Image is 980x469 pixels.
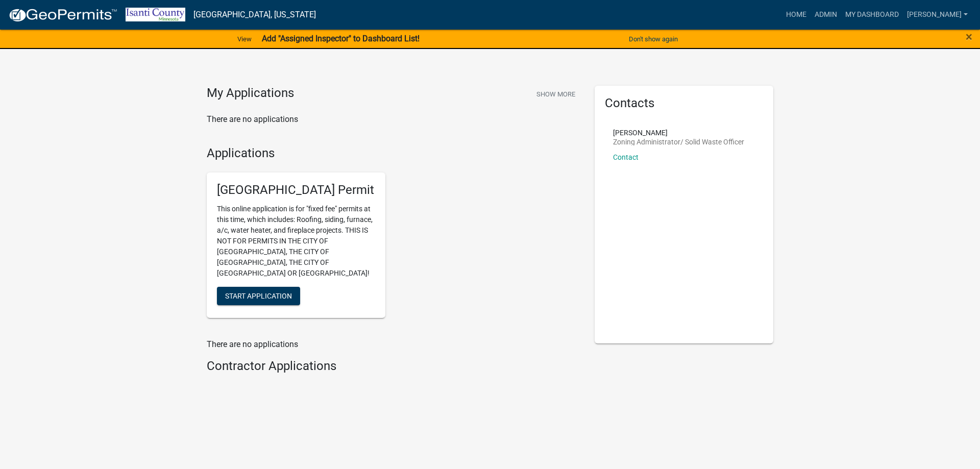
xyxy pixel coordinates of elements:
[532,86,579,103] button: Show More
[207,338,579,351] p: There are no applications
[217,204,375,279] p: This online application is for "fixed fee" permits at this time, which includes: Roofing, siding,...
[207,113,579,126] p: There are no applications
[903,5,972,24] a: [PERSON_NAME]
[625,31,682,47] button: Don't show again
[126,8,185,21] img: Isanti County, Minnesota
[207,359,579,374] h4: Contractor Applications
[966,31,972,43] button: Close
[207,146,579,161] h4: Applications
[841,5,903,24] a: My Dashboard
[207,146,579,327] wm-workflow-list-section: Applications
[613,153,639,161] a: Contact
[605,96,763,111] h5: Contacts
[613,129,744,136] p: [PERSON_NAME]
[233,31,256,47] a: View
[217,287,300,305] button: Start Application
[613,138,744,145] p: Zoning Administrator/ Solid Waste Officer
[193,6,316,23] a: [GEOGRAPHIC_DATA], [US_STATE]
[225,292,292,300] span: Start Application
[966,30,972,44] span: ×
[811,5,841,24] a: Admin
[217,183,375,198] h5: [GEOGRAPHIC_DATA] Permit
[207,359,579,378] wm-workflow-list-section: Contractor Applications
[782,5,811,24] a: Home
[262,34,420,43] strong: Add "Assigned Inspector" to Dashboard List!
[207,86,294,101] h4: My Applications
